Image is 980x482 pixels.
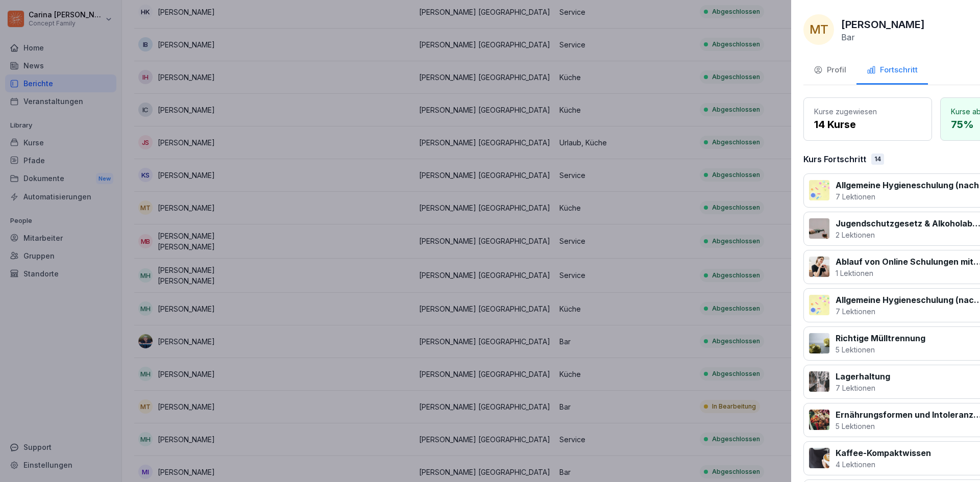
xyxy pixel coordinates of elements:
div: Profil [814,64,846,76]
p: [PERSON_NAME] [841,17,925,32]
p: Kaffee-Kompaktwissen [836,447,931,459]
p: Kurs Fortschritt [803,153,866,165]
div: 14 [871,154,884,165]
p: 5 Lektionen [836,344,925,355]
p: 7 Lektionen [836,383,890,393]
p: Kurse zugewiesen [814,106,921,117]
button: Fortschritt [856,57,928,85]
p: Bar [841,32,855,42]
p: Richtige Mülltrennung [836,332,925,344]
div: Fortschritt [867,64,918,76]
p: 14 Kurse [814,117,921,132]
p: 4 Lektionen [836,459,931,470]
div: MT [803,14,834,45]
p: Lagerhaltung [836,370,890,383]
button: Profil [803,57,856,85]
